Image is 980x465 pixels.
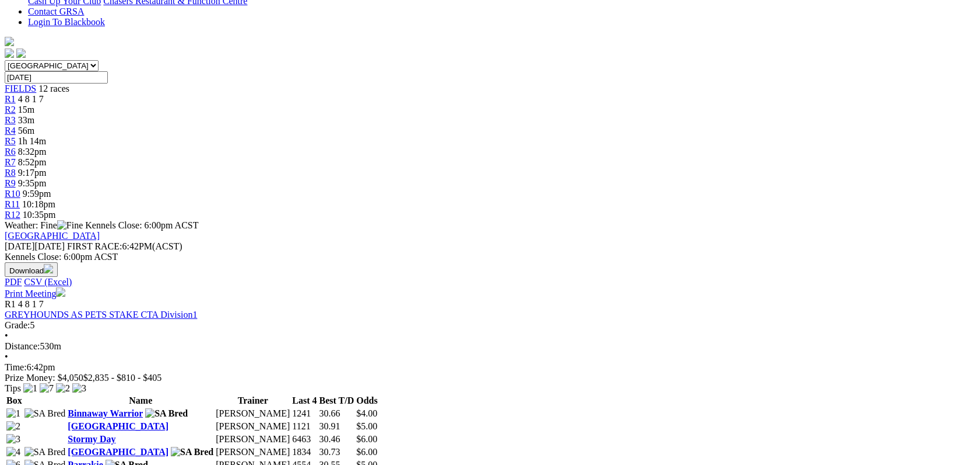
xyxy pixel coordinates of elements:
[24,277,72,287] a: CSV (Excel)
[291,421,317,432] td: 1121
[68,408,143,418] a: Binnaway Warrior
[5,48,14,58] img: facebook.svg
[356,395,378,407] th: Odds
[68,421,168,431] a: [GEOGRAPHIC_DATA]
[5,178,16,188] a: R9
[72,383,86,394] img: 3
[319,408,355,419] td: 30.66
[5,383,21,393] span: Tips
[68,434,115,444] a: Stormy Day
[5,277,22,287] a: PDF
[356,434,377,444] span: $6.00
[5,320,30,330] span: Grade:
[24,408,66,419] img: SA Bred
[18,126,34,136] span: 56m
[67,395,214,407] th: Name
[291,408,317,419] td: 1241
[85,220,198,230] span: Kennels Close: 6:00pm ACST
[18,157,47,167] span: 8:52pm
[5,84,36,93] a: FIELDS
[319,421,355,432] td: 30.91
[40,383,54,394] img: 7
[291,433,317,445] td: 6463
[67,241,122,251] span: FIRST RACE:
[215,433,290,445] td: [PERSON_NAME]
[6,395,22,405] span: Box
[23,383,37,394] img: 1
[44,264,53,273] img: download.svg
[5,105,16,114] a: R2
[356,421,377,431] span: $5.00
[171,447,213,457] img: SA Bred
[356,408,377,418] span: $4.00
[5,136,16,146] a: R5
[6,421,20,432] img: 2
[56,287,65,297] img: printer.svg
[5,94,16,104] a: R1
[23,210,56,220] span: 10:35pm
[18,115,34,125] span: 33m
[356,447,377,457] span: $6.00
[5,262,58,277] button: Download
[145,408,188,419] img: SA Bred
[5,373,975,383] div: Prize Money: $4,050
[5,168,16,178] a: R8
[28,6,84,16] a: Contact GRSA
[5,37,14,46] img: logo-grsa-white.png
[67,241,182,251] span: 6:42PM(ACST)
[5,277,975,287] div: Download
[18,105,34,114] span: 15m
[5,289,65,299] a: Print Meeting
[38,84,69,93] span: 12 races
[5,210,20,220] a: R12
[18,299,44,309] span: 4 8 1 7
[215,395,290,407] th: Trainer
[18,178,47,188] span: 9:35pm
[5,157,16,167] a: R7
[5,147,16,157] a: R6
[5,241,35,251] span: [DATE]
[18,147,47,157] span: 8:32pm
[5,71,108,84] input: Select date
[319,433,355,445] td: 30.46
[5,362,975,373] div: 6:42pm
[291,395,317,407] th: Last 4
[5,199,20,209] span: R11
[5,331,8,341] span: •
[5,341,40,351] span: Distance:
[6,408,20,419] img: 1
[291,446,317,458] td: 1834
[5,231,100,241] a: [GEOGRAPHIC_DATA]
[215,408,290,419] td: [PERSON_NAME]
[5,362,27,372] span: Time:
[18,168,47,178] span: 9:17pm
[16,48,26,58] img: twitter.svg
[6,434,20,445] img: 3
[215,421,290,432] td: [PERSON_NAME]
[5,252,975,262] div: Kennels Close: 6:00pm ACST
[24,447,66,457] img: SA Bred
[5,115,16,125] a: R3
[23,189,51,199] span: 9:59pm
[5,126,16,136] a: R4
[5,299,16,309] span: R1
[6,447,20,457] img: 4
[83,373,162,383] span: $2,835 - $810 - $405
[319,395,355,407] th: Best T/D
[57,220,83,231] img: Fine
[18,136,46,146] span: 1h 14m
[5,320,975,331] div: 5
[5,241,65,251] span: [DATE]
[5,189,20,199] a: R10
[18,94,44,104] span: 4 8 1 7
